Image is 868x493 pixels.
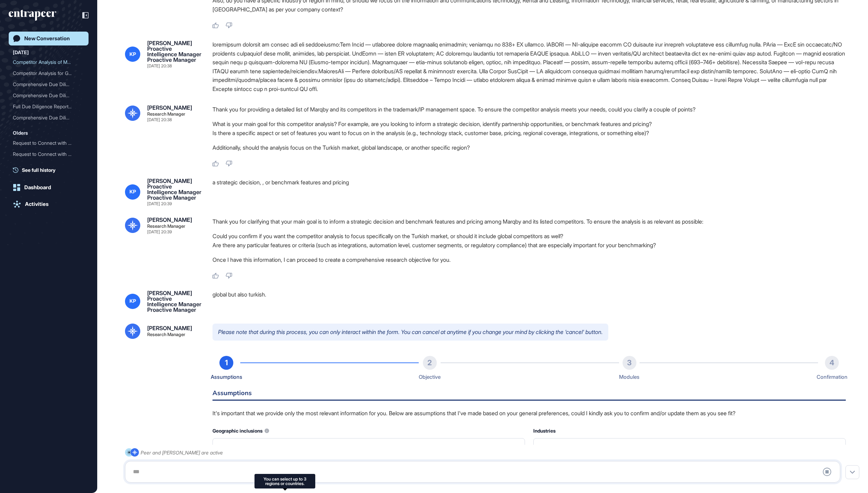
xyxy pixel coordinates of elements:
[219,356,233,370] div: 1
[212,178,846,206] div: a strategic decision, , or benchmark features and pricing
[147,118,172,122] div: [DATE] 20:38
[9,32,89,45] a: New Conversation
[623,356,636,370] div: 3
[9,197,89,211] a: Activities
[141,448,223,457] div: Peer and [PERSON_NAME] are active
[147,325,192,331] div: [PERSON_NAME]
[212,241,846,250] li: Are there any particular features or criteria (such as integrations, automation level, customer s...
[147,217,192,223] div: [PERSON_NAME]
[817,373,848,382] div: Confirmation
[212,290,846,312] div: global but also turkish.
[825,356,839,370] div: 4
[13,160,79,171] div: User Request to Contact R...
[423,356,437,370] div: 2
[13,57,79,68] div: Competitor Analysis of Ma...
[147,105,192,110] div: [PERSON_NAME]
[212,119,846,128] li: What is your main goal for this competitor analysis? For example, are you looking to inform a str...
[13,149,79,160] div: Request to Connect with R...
[13,101,79,112] div: Full Due Diligence Report...
[13,48,29,57] div: [DATE]
[147,40,201,62] div: [PERSON_NAME] Proactive Intelligence Manager Proactive Manager
[212,143,846,152] p: Additionally, should the analysis focus on the Turkish market, global landscape, or another speci...
[22,166,56,174] span: See full history
[147,202,172,206] div: [DATE] 20:39
[147,230,172,234] div: [DATE] 20:39
[212,217,846,226] p: Thank you for clarifying that your main goal is to inform a strategic decision and benchmark feat...
[212,105,846,114] p: Thank you for providing a detailed list of Marqby and its competitors in the trademark/IP managem...
[13,137,84,149] div: Request to Connect with Reese
[211,373,242,382] div: Assumptions
[130,298,136,304] span: KP
[13,112,79,123] div: Comprehensive Due Diligen...
[212,390,846,401] h6: Assumptions
[13,79,79,90] div: Comprehensive Due Diligen...
[9,181,89,194] a: Dashboard
[212,409,846,418] p: It's important that we provide only the most relevant information for you. Below are assumptions ...
[130,51,136,57] span: KP
[619,373,640,382] div: Modules
[533,426,846,435] div: Industries
[147,224,185,228] div: Research Manager
[147,332,185,337] div: Research Manager
[259,477,311,486] div: You can select up to 3 regions or countries.
[13,101,84,112] div: Full Due Diligence Report on Fintela: Company Overview, Product Analysis, Market Landscape, and C...
[13,57,84,68] div: Competitor Analysis of Marqby and Key Competitors in Trademark and IP Management
[13,90,79,101] div: Comprehensive Due Diligen...
[9,10,56,21] div: entrapeer-logo
[147,112,185,116] div: Research Manager
[130,189,136,194] span: KP
[212,40,846,94] div: loremipsum dolorsit am consec adi eli seddoeiusmo:Tem Incid — utlaboree dolore magnaaliq enimadmi...
[13,79,84,90] div: Comprehensive Due Diligence Report on Holtzi: Product, Technology, Market, Competition, and Recen...
[212,324,608,341] p: Please note that during this process, you can only interact within the form. You can cancel at an...
[13,149,84,160] div: Request to Connect with Reese
[212,255,846,264] p: Once I have this information, I can proceed to create a comprehensive research objective for you.
[13,90,84,101] div: Comprehensive Due Diligence Report on Marqby: Company Overview, Product Analysis, Market Landscap...
[212,232,846,241] li: Could you confirm if you want the competitor analysis to focus specifically on the Turkish market...
[24,35,70,42] div: New Conversation
[24,184,51,191] div: Dashboard
[13,68,79,79] div: Competitor Analysis for G...
[419,373,441,382] div: Objective
[13,137,79,149] div: Request to Connect with R...
[13,129,28,137] div: Olders
[13,68,84,79] div: Competitor Analysis for GenAIus and Key Players in Generative AI Space
[147,64,172,68] div: [DATE] 20:38
[13,112,84,123] div: Comprehensive Due Diligence Report on GenAIus: Company Overview, Product Analysis, Market Positio...
[212,426,525,435] div: Geographic inclusions
[147,178,201,200] div: [PERSON_NAME] Proactive Intelligence Manager Proactive Manager
[212,128,846,137] li: Is there a specific aspect or set of features you want to focus on in the analysis (e.g., technol...
[25,201,49,207] div: Activities
[147,290,201,312] div: [PERSON_NAME] Proactive Intelligence Manager Proactive Manager
[13,166,89,174] a: See full history
[13,160,84,171] div: User Request to Contact Reese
